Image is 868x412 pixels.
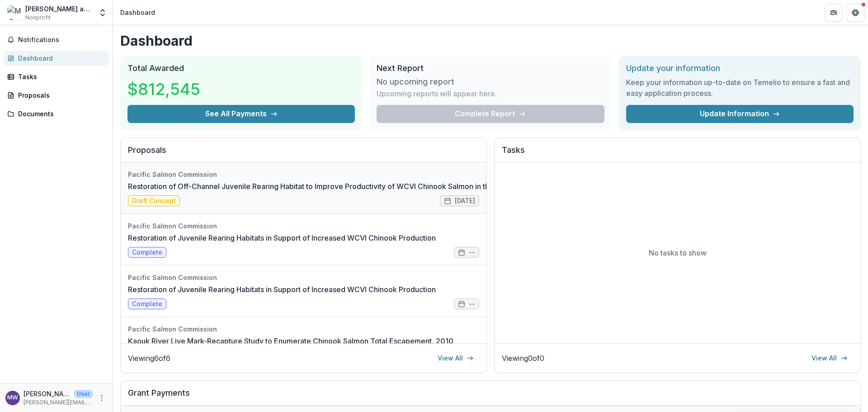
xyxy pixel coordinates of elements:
a: Documents [4,106,109,121]
h2: Update your information [626,63,854,73]
button: Get Help [846,4,864,22]
span: Nonprofit [25,14,51,22]
div: Dashboard [120,8,155,17]
div: Tasks [18,72,102,81]
h2: Total Awarded [127,63,355,73]
p: Upcoming reports will appear here. [377,88,497,99]
a: View All [806,351,853,365]
button: Partners [825,4,843,22]
a: Kaouk River Live Mark-Recapture Study to Enumerate Chinook Salmon Total Escapement, 2010 [128,336,453,346]
h3: No upcoming report [377,77,454,87]
img: M.C. Wright and Associates Ltd [7,5,22,20]
h2: Next Report [377,63,604,73]
p: No tasks to show [649,247,707,258]
div: Proposals [18,90,102,100]
a: Tasks [4,69,109,84]
h2: Tasks [502,145,853,162]
a: Dashboard [4,51,109,66]
a: Proposals [4,88,109,103]
p: Viewing 0 of 0 [502,353,544,364]
button: Open entity switcher [96,4,109,22]
h1: Dashboard [120,33,861,49]
p: Viewing 6 of 6 [128,353,170,364]
span: Notifications [18,36,105,44]
div: Dashboard [18,53,102,63]
button: See All Payments [127,105,355,123]
a: Restoration of Juvenile Rearing Habitats in Support of Increased WCVI Chinook Production [128,232,436,243]
p: User [74,390,93,398]
div: Documents [18,109,102,118]
a: Restoration of Juvenile Rearing Habitats in Support of Increased WCVI Chinook Production [128,284,436,295]
a: View All [432,351,479,365]
h3: Keep your information up-to-date on Temelio to ensure a fast and easy application process. [626,77,854,99]
p: [PERSON_NAME][EMAIL_ADDRESS][PERSON_NAME][DOMAIN_NAME] [24,398,93,407]
h3: $812,545 [127,77,200,101]
a: Update Information [626,105,854,123]
a: Restoration of Off-Channel Juvenile Rearing Habitat to Improve Productivity of WCVI Chinook Salmo... [128,181,537,192]
p: [PERSON_NAME] [24,389,71,398]
div: Michael Wright [7,395,18,401]
button: Notifications [4,33,109,47]
h2: Grant Payments [128,388,853,405]
h2: Proposals [128,145,479,162]
button: More [96,393,107,403]
div: [PERSON_NAME] and Associates Ltd [25,4,93,14]
nav: breadcrumb [117,6,159,19]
